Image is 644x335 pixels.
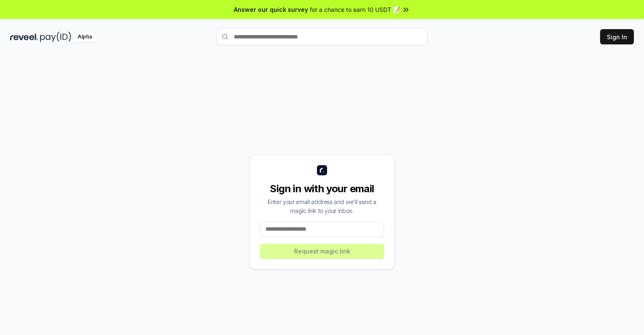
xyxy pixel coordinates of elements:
[234,5,308,14] span: Answer our quick survey
[73,32,97,42] div: Alpha
[260,197,384,215] div: Enter your email address and we’ll send a magic link to your inbox.
[260,182,384,196] div: Sign in with your email
[40,32,71,42] img: pay_id
[600,29,634,44] button: Sign In
[310,5,400,14] span: for a chance to earn 10 USDT 📝
[10,32,38,42] img: reveel_dark
[317,165,327,175] img: logo_small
